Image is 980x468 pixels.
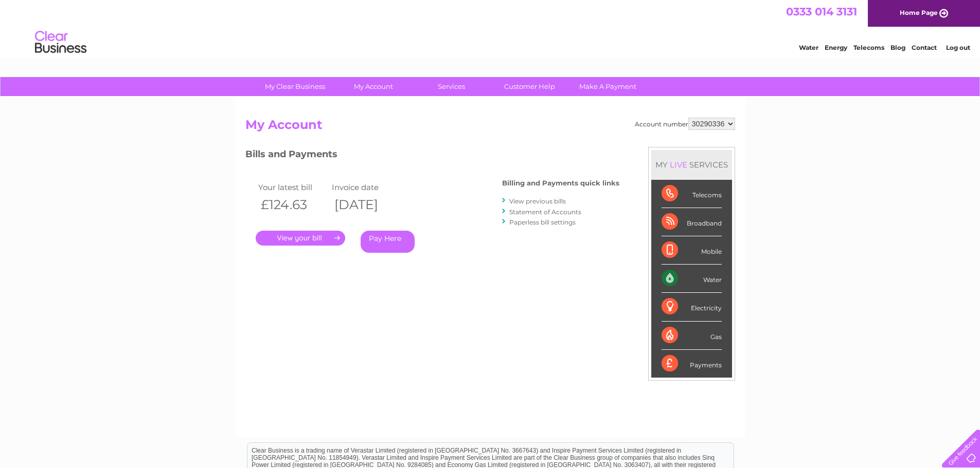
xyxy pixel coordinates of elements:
[912,44,937,51] a: Contact
[662,236,722,265] div: Mobile
[662,293,722,321] div: Electricity
[509,208,581,216] a: Statement of Accounts
[34,27,87,58] img: logo.png
[245,118,735,137] h2: My Account
[853,44,884,51] a: Telecoms
[662,208,722,236] div: Broadband
[662,350,722,378] div: Payments
[502,179,619,187] h4: Billing and Payments quick links
[946,44,970,51] a: Log out
[662,265,722,293] div: Water
[662,322,722,350] div: Gas
[635,118,735,130] div: Account number
[329,194,403,215] th: [DATE]
[361,231,415,253] a: Pay Here
[786,5,857,18] a: 0333 014 3131
[668,160,689,170] div: LIVE
[509,218,576,226] a: Paperless bill settings
[253,77,337,96] a: My Clear Business
[256,231,345,246] a: .
[890,44,905,51] a: Blog
[329,180,403,194] td: Invoice date
[256,194,330,215] th: £124.63
[825,44,847,51] a: Energy
[409,77,494,96] a: Services
[245,147,619,165] h3: Bills and Payments
[487,77,572,96] a: Customer Help
[509,197,566,205] a: View previous bills
[247,6,734,50] div: Clear Business is a trading name of Verastar Limited (registered in [GEOGRAPHIC_DATA] No. 3667643...
[651,150,732,179] div: MY SERVICES
[331,77,416,96] a: My Account
[565,77,650,96] a: Make A Payment
[662,180,722,208] div: Telecoms
[256,180,330,194] td: Your latest bill
[799,44,818,51] a: Water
